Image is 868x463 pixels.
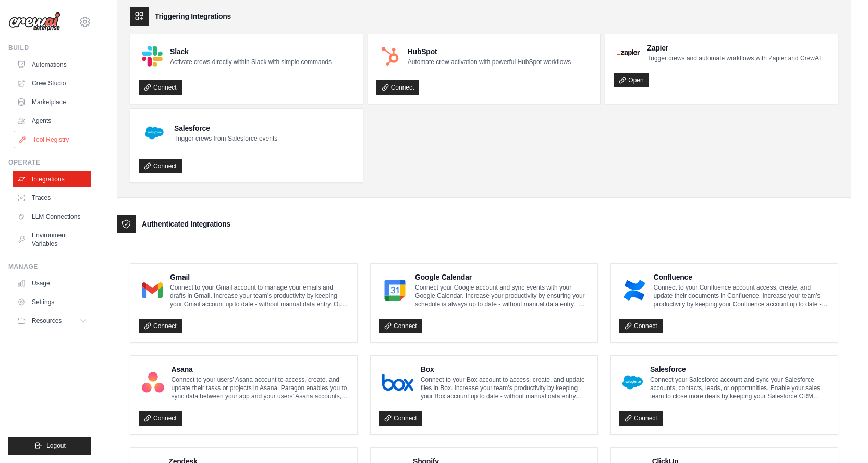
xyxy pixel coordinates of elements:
img: Zapier Logo [617,49,640,56]
a: Connect [139,80,182,95]
div: Operate [8,158,91,167]
a: Connect [139,411,182,426]
h4: Salesforce [650,364,829,374]
h3: Triggering Integrations [155,11,231,21]
a: Connect [139,159,182,173]
a: Crew Studio [13,75,91,92]
h4: Box [421,364,589,374]
a: Connect [379,411,422,426]
h4: Asana [172,364,349,374]
p: Connect to your Box account to access, create, and update files in Box. Increase your team’s prod... [421,376,589,401]
a: Connect [619,411,663,426]
a: Open [614,73,649,87]
p: Connect your Salesforce account and sync your Salesforce accounts, contacts, leads, or opportunit... [650,376,829,401]
img: Salesforce Logo [142,120,167,145]
a: Traces [13,190,91,206]
img: HubSpot Logo [380,46,400,67]
button: Logout [8,437,91,455]
a: Integrations [13,171,91,187]
button: Resources [13,312,91,329]
h4: Confluence [654,272,829,282]
div: Manage [8,262,91,271]
h4: Salesforce [174,123,277,133]
img: Google Calendar Logo [382,280,408,301]
a: Marketplace [13,94,91,110]
h4: Google Calendar [415,272,589,282]
img: Gmail Logo [142,280,163,301]
div: Build [8,44,91,52]
h4: Gmail [170,272,349,282]
img: Box Logo [382,372,413,393]
p: Connect your Google account and sync events with your Google Calendar. Increase your productivity... [415,283,589,308]
a: Environment Variables [13,227,91,252]
a: Settings [13,294,91,310]
h4: Zapier [647,43,821,53]
a: Connect [619,319,663,333]
h3: Authenticated Integrations [142,219,230,229]
p: Connect to your users’ Asana account to access, create, and update their tasks or projects in Asa... [172,376,349,401]
p: Trigger crews from Salesforce events [174,134,277,143]
a: Connect [139,319,182,333]
a: Connect [376,80,420,95]
a: LLM Connections [13,208,91,225]
img: Salesforce Logo [622,372,643,393]
a: Agents [13,112,91,129]
h4: Slack [170,46,332,57]
img: Confluence Logo [622,280,646,301]
p: Connect to your Confluence account access, create, and update their documents in Confluence. Incr... [654,283,829,308]
img: Slack Logo [142,46,163,67]
span: Logout [46,442,66,450]
p: Trigger crews and automate workflows with Zapier and CrewAI [647,54,821,62]
a: Connect [379,319,422,333]
p: Connect to your Gmail account to manage your emails and drafts in Gmail. Increase your team’s pro... [170,283,349,308]
img: Asana Logo [142,372,164,393]
span: Resources [32,317,62,325]
a: Automations [13,56,91,73]
img: Logo [8,12,60,32]
p: Activate crews directly within Slack with simple commands [170,58,332,66]
h4: HubSpot [408,46,571,57]
p: Automate crew activation with powerful HubSpot workflows [408,58,571,66]
a: Tool Registry [14,131,92,148]
a: Usage [13,275,91,292]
